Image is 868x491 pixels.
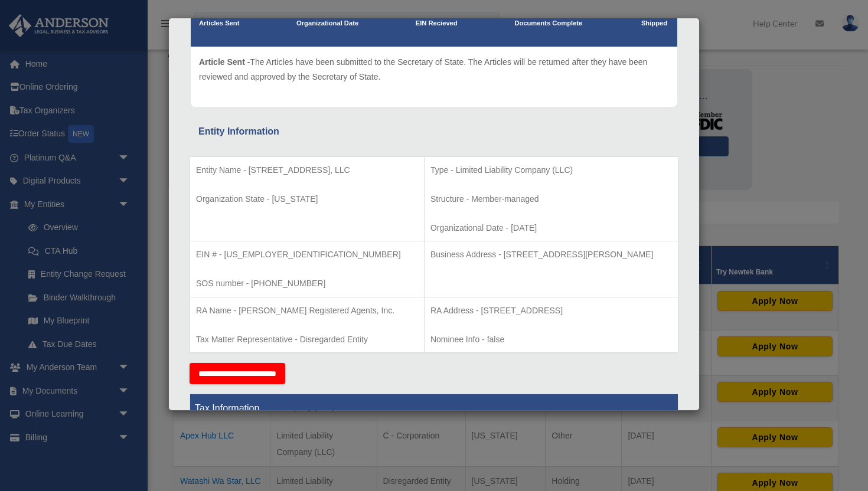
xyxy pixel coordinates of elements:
[196,276,418,291] p: SOS number - [PHONE_NUMBER]
[430,221,672,235] p: Organizational Date - [DATE]
[430,303,672,318] p: RA Address - [STREET_ADDRESS]
[196,163,418,178] p: Entity Name - [STREET_ADDRESS], LLC
[296,18,358,30] p: Organizational Date
[196,192,418,207] p: Organization State - [US_STATE]
[196,332,418,347] p: Tax Matter Representative - Disregarded Entity
[639,18,669,30] p: Shipped
[198,123,670,140] div: Entity Information
[514,18,582,30] p: Documents Complete
[199,57,250,67] span: Article Sent -
[196,303,418,318] p: RA Name - [PERSON_NAME] Registered Agents, Inc.
[430,163,672,178] p: Type - Limited Liability Company (LLC)
[190,394,678,423] th: Tax Information
[430,192,672,207] p: Structure - Member-managed
[416,18,458,30] p: EIN Recieved
[430,332,672,347] p: Nominee Info - false
[199,18,239,30] p: Articles Sent
[199,55,669,84] p: The Articles have been submitted to the Secretary of State. The Articles will be returned after t...
[196,247,418,262] p: EIN # - [US_EMPLOYER_IDENTIFICATION_NUMBER]
[430,247,672,262] p: Business Address - [STREET_ADDRESS][PERSON_NAME]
